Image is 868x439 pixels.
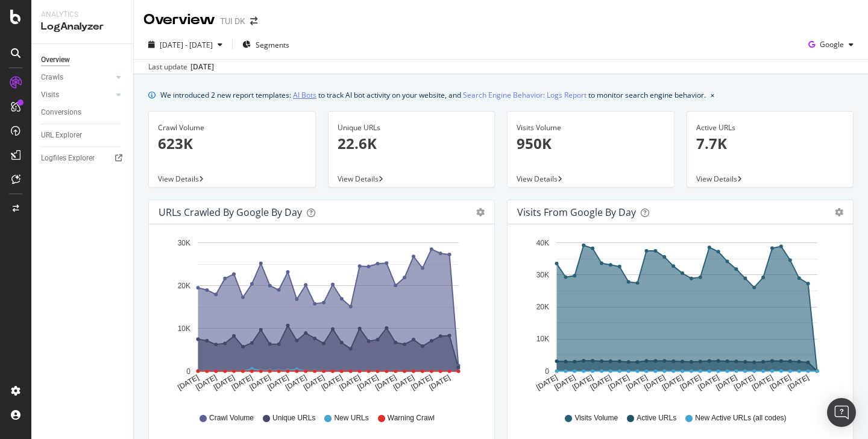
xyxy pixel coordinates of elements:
a: Logfiles Explorer [41,152,125,165]
text: [DATE] [410,373,434,392]
div: Overview [41,54,70,66]
div: info banner [148,89,854,101]
span: View Details [158,174,199,184]
div: Crawls [41,71,63,84]
div: URL Explorer [41,129,82,142]
span: Unique URLs [272,413,315,423]
text: 10K [536,335,549,344]
div: Unique URLs [338,122,486,133]
div: Conversions [41,106,81,119]
div: Visits [41,89,59,101]
svg: A chart. [159,234,485,402]
div: Active URLs [696,122,844,133]
div: Open Intercom Messenger [827,398,856,427]
text: 20K [536,303,549,311]
div: Visits Volume [517,122,665,133]
text: [DATE] [679,373,703,392]
text: 30K [178,239,190,247]
span: New Active URLs (all codes) [695,413,786,423]
text: [DATE] [535,373,559,392]
a: Conversions [41,106,125,119]
span: Google [820,39,844,49]
text: [DATE] [714,373,738,392]
p: 22.6K [338,133,486,154]
button: [DATE] - [DATE] [143,35,227,54]
div: [DATE] [190,62,214,72]
text: [DATE] [302,373,326,392]
text: [DATE] [697,373,721,392]
text: 30K [536,271,549,279]
text: [DATE] [392,373,416,392]
a: Overview [41,54,125,66]
div: gear [476,208,485,216]
div: arrow-right-arrow-left [250,17,257,25]
div: Visits from Google by day [517,206,636,218]
text: [DATE] [553,373,577,392]
text: [DATE] [589,373,613,392]
text: [DATE] [212,373,236,392]
span: View Details [517,174,558,184]
span: View Details [338,174,379,184]
span: Warning Crawl [388,413,435,423]
div: Crawl Volume [158,122,306,133]
span: Active URLs [637,413,676,423]
text: [DATE] [571,373,595,392]
a: URL Explorer [41,129,125,142]
div: Overview [143,10,215,30]
text: [DATE] [374,373,398,392]
text: [DATE] [284,373,308,392]
text: 40K [536,239,549,247]
span: Visits Volume [574,413,618,423]
text: [DATE] [769,373,793,392]
div: Logfiles Explorer [41,152,95,165]
text: [DATE] [624,373,649,392]
text: [DATE] [194,373,218,392]
a: Search Engine Behavior: Logs Report [463,89,587,101]
text: [DATE] [248,373,272,392]
text: [DATE] [266,373,290,392]
div: LogAnalyzer [41,20,124,34]
span: [DATE] - [DATE] [160,40,213,50]
text: [DATE] [230,373,254,392]
text: [DATE] [786,373,810,392]
svg: A chart. [517,234,843,402]
text: [DATE] [176,373,200,392]
span: View Details [696,174,737,184]
text: [DATE] [643,373,667,392]
text: [DATE] [607,373,631,392]
div: TUI DK [220,15,245,27]
text: [DATE] [661,373,685,392]
div: We introduced 2 new report templates: to track AI bot activity on your website, and to monitor se... [160,89,706,101]
p: 623K [158,133,306,154]
button: Segments [237,35,294,54]
text: [DATE] [338,373,362,392]
button: Google [804,35,858,54]
p: 950K [517,133,665,154]
text: [DATE] [356,373,380,392]
div: URLs Crawled by Google by day [159,206,302,218]
text: 20K [178,282,190,290]
text: [DATE] [732,373,756,392]
text: [DATE] [427,373,451,392]
span: New URLs [334,413,368,423]
text: 0 [545,367,549,376]
div: Last update [148,62,214,72]
a: Visits [41,89,113,101]
span: Segments [256,40,289,50]
div: Analytics [41,10,124,20]
div: gear [835,208,843,216]
a: Crawls [41,71,113,84]
p: 7.7K [696,133,844,154]
text: 10K [178,324,190,333]
text: [DATE] [750,373,775,392]
button: close banner [708,86,717,104]
text: 0 [186,367,190,376]
span: Crawl Volume [209,413,254,423]
text: [DATE] [320,373,344,392]
a: AI Bots [293,89,316,101]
